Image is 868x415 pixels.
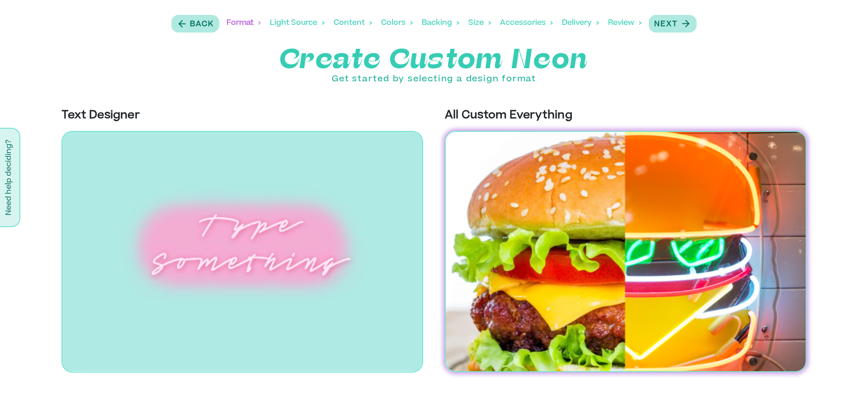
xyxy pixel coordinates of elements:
div: Backing [422,9,459,37]
div: Colors [381,9,413,37]
img: Text Designer [61,131,423,373]
div: Content [334,9,372,37]
div: Accessories [500,9,553,37]
p: Back [190,19,214,30]
div: Size [468,9,491,37]
button: Back [171,15,219,33]
button: Next [649,15,697,33]
iframe: Chat Widget [823,372,868,415]
div: Light Source [270,9,325,37]
p: All Custom Everything [445,107,807,124]
div: Delivery [562,9,599,37]
img: All Custom Everything [445,131,807,372]
div: Review [608,9,642,37]
p: Next [654,19,678,30]
div: Format [226,9,261,37]
p: Text Designer [61,107,423,124]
